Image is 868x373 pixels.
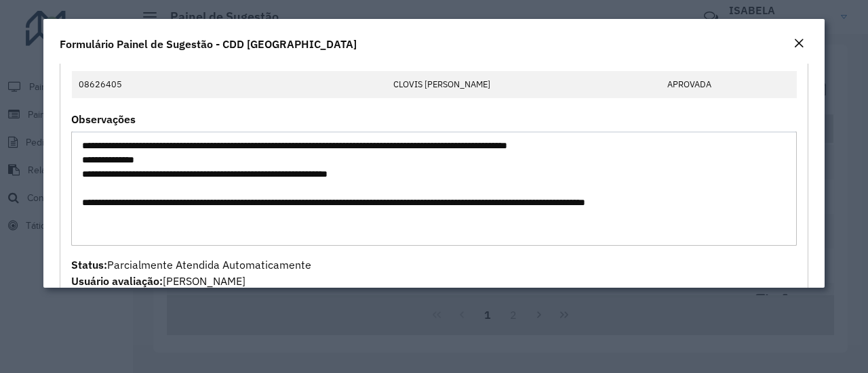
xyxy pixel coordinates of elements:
[789,35,808,53] button: Close
[72,71,387,98] td: 08626405
[71,111,136,127] label: Observações
[60,36,357,52] h4: Formulário Painel de Sugestão - CDD [GEOGRAPHIC_DATA]
[660,71,797,98] td: APROVADA
[793,38,804,49] em: Fechar
[71,258,107,271] strong: Status:
[71,274,163,288] strong: Usuário avaliação:
[387,71,660,98] td: CLOVIS [PERSON_NAME]
[71,258,311,304] span: Parcialmente Atendida Automaticamente [PERSON_NAME] [DATE]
